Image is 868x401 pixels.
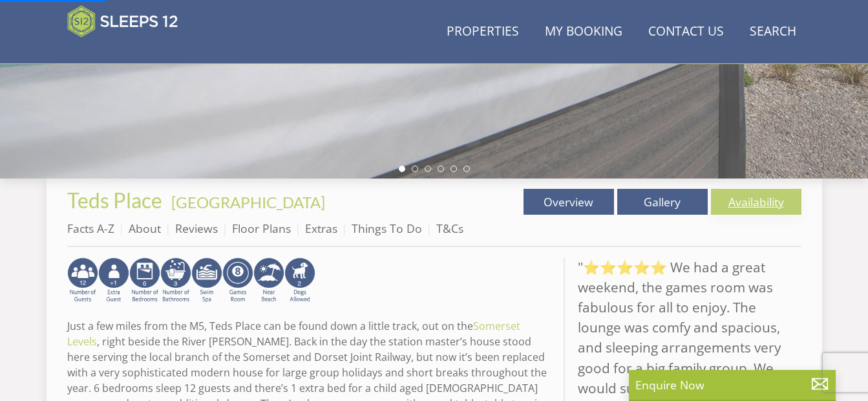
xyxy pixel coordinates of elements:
img: Sleeps 12 [67,5,178,38]
a: Things To Do [352,221,422,236]
a: Floor Plans [232,221,291,236]
span: Teds Place [67,188,162,213]
a: Extras [305,221,337,236]
a: [GEOGRAPHIC_DATA] [171,193,325,211]
img: AD_4nXeyNBIiEViFqGkFxeZn-WxmRvSobfXIejYCAwY7p4slR9Pvv7uWB8BWWl9Rip2DDgSCjKzq0W1yXMRj2G_chnVa9wg_L... [67,257,98,304]
img: AD_4nXe7lJTbYb9d3pOukuYsm3GQOjQ0HANv8W51pVFfFFAC8dZrqJkVAnU455fekK_DxJuzpgZXdFqYqXRzTpVfWE95bX3Bz... [253,257,284,304]
a: About [129,221,161,236]
a: My Booking [540,17,628,47]
img: AD_4nXe7_8LrJK20fD9VNWAdfykBvHkWcczWBt5QOadXbvIwJqtaRaRf-iI0SeDpMmH1MdC9T1Vy22FMXzzjMAvSuTB5cJ7z5... [284,257,315,304]
a: Reviews [175,221,218,236]
img: AD_4nXfRzBlt2m0mIteXDhAcJCdmEApIceFt1SPvkcB48nqgTZkfMpQlDmULa47fkdYiHD0skDUgcqepViZHFLjVKS2LWHUqM... [129,257,160,304]
a: Search [745,17,801,47]
a: Contact Us [643,17,729,47]
a: Gallery [617,189,708,215]
img: AD_4nXdn99pI1dG_MZ3rRvZGvEasa8mQYQuPF1MzmnPGjj6PWFnXF41KBg6DFuKGumpc8TArkkr5Vh_xbTBM_vn_i1NdeLBYY... [191,257,222,304]
span: - [166,193,325,211]
img: AD_4nXdrZMsjcYNLGsKuA84hRzvIbesVCpXJ0qqnwZoX5ch9Zjv73tWe4fnFRs2gJ9dSiUubhZXckSJX_mqrZBmYExREIfryF... [222,257,253,304]
img: AD_4nXcCk2bftbgRsc6Z7ZaCx3AIT_c7zHTPupZQTZJWf-wV2AiEkW4rUmOH9T9u-JzLDS8cG3J_KR3qQxvNOpj4jKaSIvi8l... [98,257,129,304]
p: Enquire Now [635,376,829,393]
a: T&Cs [436,221,463,236]
a: Overview [524,189,614,215]
a: Teds Place [67,188,166,213]
a: Availability [711,189,801,215]
iframe: Customer reviews powered by Trustpilot [61,45,196,56]
a: Somerset Levels [67,319,520,349]
a: Facts A-Z [67,221,114,236]
img: AD_4nXfrQBKCd8QKV6EcyfQTuP1fSIvoqRgLuFFVx4a_hKg6kgxib-awBcnbgLhyNafgZ22QHnlTp2OLYUAOUHgyjOLKJ1AgJ... [160,257,191,304]
a: Properties [441,17,524,47]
